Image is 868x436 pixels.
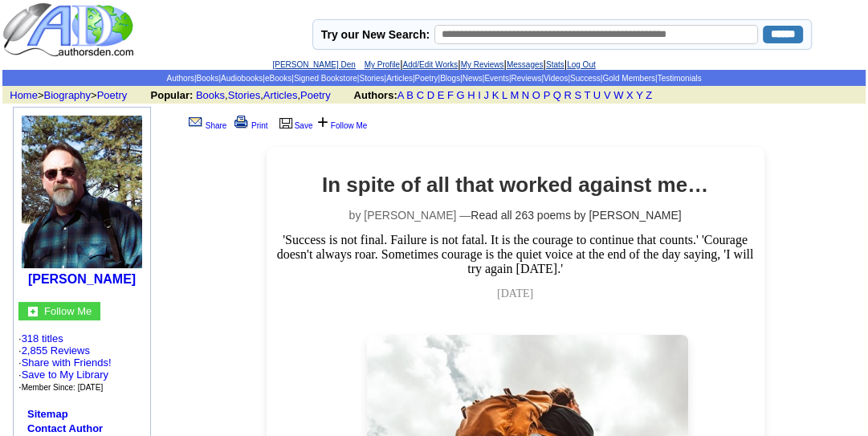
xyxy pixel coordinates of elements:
b: Popular: [151,89,194,101]
a: News [463,74,483,83]
a: Success [570,74,601,83]
a: Stories [359,74,384,83]
font: Member Since: [DATE] [22,383,104,392]
a: Articles [263,89,298,101]
a: Poetry [97,89,128,101]
a: Poetry [300,89,331,101]
a: G [456,89,464,101]
a: eBooks [265,74,291,83]
a: S [574,89,581,101]
p: by [PERSON_NAME] — [275,209,756,222]
span: | | | | | | | | | | | | | | | [166,74,701,83]
a: E [438,89,445,101]
a: K [492,89,499,101]
a: B [406,89,414,101]
a: Biography [44,89,92,101]
a: [PERSON_NAME] Den [272,60,355,69]
a: Poetry [415,74,438,83]
img: gc.jpg [28,307,38,316]
img: share_page.gif [189,116,202,128]
a: Authors [166,74,194,83]
a: Stats [546,60,564,69]
font: Follow Me [44,305,92,317]
a: My Profile [365,60,400,69]
a: Save to My Library [22,369,108,381]
a: H [467,89,475,101]
font: > > [4,89,148,101]
a: Books [196,89,225,101]
img: library.gif [277,116,295,128]
font: · · · [18,357,112,393]
a: Share with Friends! [22,357,112,369]
label: Try our New Search: [321,28,430,41]
a: Log Out [567,60,596,69]
a: Home [10,89,38,101]
a: D [427,89,434,101]
a: F [447,89,454,101]
img: logo_ad.gif [2,2,137,58]
font: , , , [151,89,667,101]
a: W [613,89,623,101]
a: Blogs [440,74,460,83]
a: I [478,89,481,101]
a: 2,855 Reviews [22,344,90,357]
font: | | | | | [272,58,595,70]
a: Share [185,121,227,130]
a: R [564,89,571,101]
a: Sitemap [27,408,68,420]
a: Follow Me [44,304,92,317]
font: · · [18,332,112,393]
a: A [397,89,404,101]
h2: In spite of all that worked against me… [275,173,756,198]
a: M [510,89,519,101]
a: C [417,89,424,101]
a: Y [636,89,642,101]
a: Articles [386,74,413,83]
a: Read all 263 poems by [PERSON_NAME] [471,209,681,222]
a: P [544,89,550,101]
a: O [532,89,540,101]
a: Stories [228,89,260,101]
a: Videos [544,74,568,83]
a: X [626,89,634,101]
a: [PERSON_NAME] [28,272,136,286]
p: [DATE] [275,287,756,300]
a: U [593,89,601,101]
a: Testimonials [657,74,701,83]
a: Q [553,89,561,101]
a: Messages [507,60,544,69]
a: Print [231,121,268,130]
a: Add/Edit Works [402,60,458,69]
a: T [584,89,590,101]
a: 318 titles [22,332,63,344]
a: V [604,89,611,101]
a: Audiobooks [221,74,263,83]
img: print.gif [234,116,248,128]
a: J [483,89,489,101]
a: Events [484,74,509,83]
a: Save [277,121,313,130]
a: Books [197,74,219,83]
a: L [502,89,507,101]
a: Reviews [511,74,541,83]
iframe: fb:like Facebook Social Plugin [379,112,740,128]
img: 38577.jpg [22,116,142,268]
a: Contact Author [27,422,103,434]
a: Follow Me [331,121,368,130]
b: Authors: [353,89,397,101]
a: My Reviews [461,60,504,69]
a: Gold Members [602,74,655,83]
a: N [522,89,529,101]
a: Signed Bookstore [294,74,357,83]
font: + [317,111,328,132]
a: Z [646,89,652,101]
